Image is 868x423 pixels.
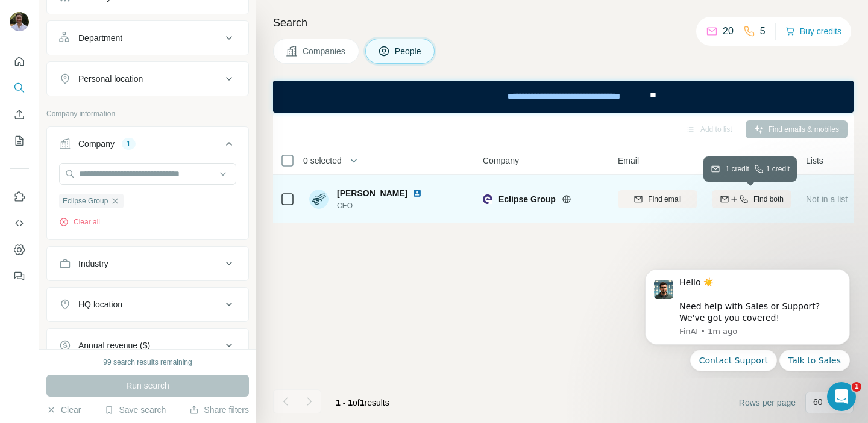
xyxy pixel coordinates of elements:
[627,258,868,378] iframe: Intercom notifications message
[10,12,29,31] img: Avatar
[336,398,353,407] span: 1 - 1
[10,77,29,99] button: Search
[47,331,248,360] button: Annual revenue ($)
[309,190,329,209] img: Avatar
[618,155,639,167] span: Email
[46,404,81,416] button: Clear
[47,249,248,278] button: Industry
[785,23,841,40] button: Buy credits
[103,357,192,368] div: 99 search results remaining
[712,190,791,208] button: Find both
[104,404,166,416] button: Save search
[47,290,248,319] button: HQ location
[483,194,492,204] img: Logo of Eclipse Group
[10,265,29,287] button: Feedback
[395,45,423,57] span: People
[10,239,29,261] button: Dashboard
[10,103,29,125] button: Enrich CSV
[47,64,248,93] button: Personal location
[78,138,115,150] div: Company
[78,298,122,310] div: HQ location
[122,138,136,149] div: 1
[59,217,100,227] button: Clear all
[827,382,856,411] iframe: Intercom live chat
[852,382,861,392] span: 1
[739,397,796,409] span: Rows per page
[273,14,854,31] h4: Search
[78,73,143,85] div: Personal location
[337,187,407,199] span: [PERSON_NAME]
[353,398,360,407] span: of
[63,196,108,206] span: Eclipse Group
[337,200,427,211] span: CEO
[712,155,737,167] span: Mobile
[78,339,150,351] div: Annual revenue ($)
[723,24,734,39] p: 20
[47,23,248,52] button: Department
[10,130,29,152] button: My lists
[336,398,389,407] span: results
[648,194,681,205] span: Find email
[412,188,422,198] img: LinkedIn logo
[189,404,249,416] button: Share filters
[10,212,29,234] button: Use Surfe API
[483,155,519,167] span: Company
[760,24,766,39] p: 5
[813,396,823,408] p: 60
[806,155,823,167] span: Lists
[618,190,697,208] button: Find email
[360,398,365,407] span: 1
[78,32,122,44] div: Department
[10,51,29,72] button: Quick start
[806,194,848,204] span: Not in a list
[303,155,342,167] span: 0 selected
[78,258,108,270] div: Industry
[753,194,784,205] span: Find both
[273,81,854,113] iframe: Banner
[498,193,556,205] span: Eclipse Group
[303,45,347,57] span: Companies
[10,186,29,208] button: Use Surfe on LinkedIn
[47,129,248,163] button: Company1
[46,108,249,119] p: Company information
